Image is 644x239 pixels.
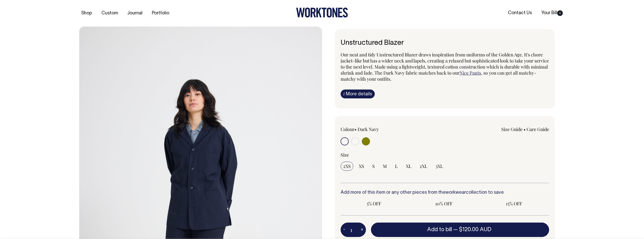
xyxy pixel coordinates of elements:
span: L [395,163,398,169]
input: 2XL [417,162,430,171]
div: Colour [341,126,424,132]
button: Add to bill —$120.00 AUD [371,223,549,237]
span: • [524,126,526,132]
span: • [355,126,357,132]
a: iMore details [341,90,375,98]
span: 10% OFF [413,201,475,207]
input: S [370,162,377,171]
span: M [383,163,387,169]
span: Our neat and tidy Unstructured Blazer draws inspiration from uniforms of the Golden Age. It's cho... [341,52,549,76]
input: XL [403,162,414,171]
a: Custom [99,9,120,17]
h6: Unstructured Blazer [341,39,549,47]
span: — [453,227,493,232]
input: 5% OFF [341,199,408,208]
button: - [341,225,348,235]
span: XS [359,163,364,169]
span: XL [406,163,411,169]
div: Size [341,152,549,158]
label: Dark Navy [358,126,379,132]
a: Care Guide [527,126,549,132]
input: M [380,162,389,171]
span: 2XL [420,163,427,169]
input: L [392,162,400,171]
span: $120.00 AUD [459,227,491,232]
input: 10% OFF [410,199,477,208]
a: Shop [79,9,94,17]
span: 3XL [435,163,443,169]
a: Portfolio [150,9,171,17]
h6: Add more of this item or any other pieces from the collection to save [341,190,549,195]
input: XS [356,162,367,171]
span: , so you can get all matchy-matchy with your outfits. [341,70,536,82]
span: Add to bill [427,227,452,232]
button: + [358,225,366,235]
span: S [372,163,375,169]
a: Size Guide [501,126,523,132]
a: Your Bill0 [539,9,565,17]
span: 15% OFF [483,201,545,207]
a: workwear [445,190,466,195]
a: Journal [125,9,144,17]
span: 0 [557,10,563,16]
input: 15% OFF [481,199,548,208]
span: 5% OFF [343,201,405,207]
input: 3XL [433,162,446,171]
span: 2XS [343,163,351,169]
input: 2XS [341,162,353,171]
a: Nice Pants [460,70,481,76]
span: i [343,91,345,96]
a: Contact Us [506,9,534,17]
